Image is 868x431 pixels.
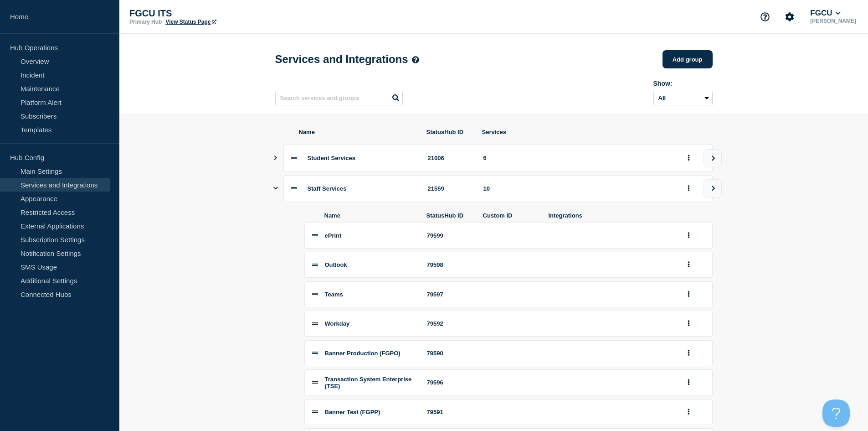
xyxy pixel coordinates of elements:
div: 79596 [427,379,473,386]
div: 79598 [427,261,473,268]
span: Transaction System Enterprise (TSE) [325,376,412,389]
div: 79590 [427,350,473,357]
button: group actions [683,317,694,331]
div: Show: [653,80,713,87]
button: group actions [683,405,694,419]
span: Staff Services [308,185,347,192]
div: 79592 [427,320,473,327]
span: Banner Production (FGPO) [325,350,401,357]
span: StatusHub ID [426,212,472,219]
span: Workday [325,320,350,327]
span: Name [324,212,416,219]
button: group actions [683,182,694,196]
select: Archived [653,91,713,105]
button: FGCU [808,9,842,18]
h1: Services and Integrations [275,53,419,66]
p: [PERSON_NAME] [808,18,858,24]
span: Services [482,129,673,135]
div: 79599 [427,232,473,239]
div: 10 [483,185,672,192]
button: view group [704,149,722,167]
span: Name [299,129,416,135]
button: group actions [683,287,694,301]
span: ePrint [325,232,342,239]
iframe: Help Scout Beacon - Open [822,400,850,427]
p: FGCU ITS [129,8,312,19]
div: 21006 [428,155,473,161]
button: view group [704,179,722,197]
span: Teams [325,291,343,298]
span: Student Services [308,155,356,161]
button: Add group [663,50,713,68]
button: group actions [683,228,694,243]
button: group actions [683,151,694,165]
span: Integrations [549,212,673,219]
div: 21559 [428,185,473,192]
span: StatusHub ID [426,129,471,135]
button: group actions [683,346,694,360]
button: Account settings [780,7,799,26]
span: Custom ID [483,212,538,219]
div: 6 [483,155,672,161]
button: Show services [273,145,278,171]
button: group actions [683,375,694,389]
div: 79597 [427,291,473,298]
button: Show services [273,175,278,202]
div: 79591 [427,409,473,415]
p: Primary Hub [129,19,162,25]
button: group actions [683,258,694,272]
span: Outlook [325,261,347,268]
span: Banner Test (FGPP) [325,409,380,415]
input: Search services and groups [275,91,403,105]
button: Support [755,7,775,26]
a: View Status Page [165,19,216,25]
